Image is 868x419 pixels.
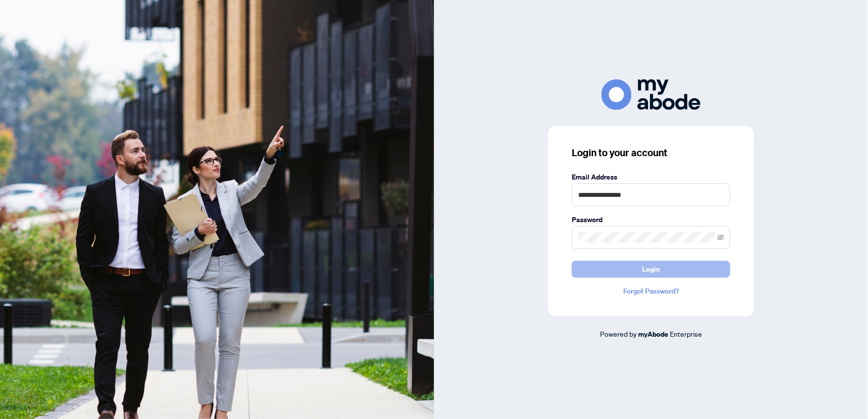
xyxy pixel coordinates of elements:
[600,329,637,338] span: Powered by
[670,329,702,338] span: Enterprise
[572,172,730,182] label: Email Address
[638,329,668,340] a: myAbode
[642,261,660,277] span: Login
[717,234,724,241] span: eye-invisible
[572,146,730,160] h3: Login to your account
[572,214,730,225] label: Password
[572,286,730,297] a: Forgot Password?
[572,261,730,278] button: Login
[601,79,701,110] img: ma-logo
